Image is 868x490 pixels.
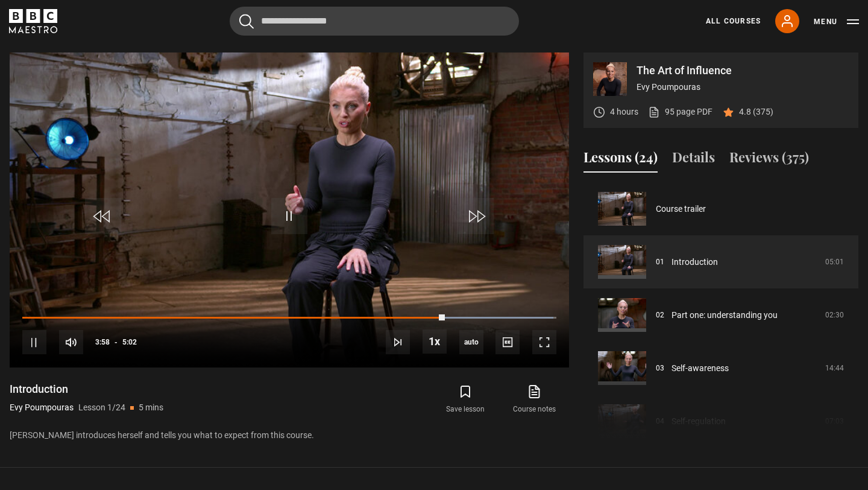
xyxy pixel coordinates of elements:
button: Fullscreen [532,330,556,354]
div: Current quality: 720p [459,330,483,354]
video-js: Video Player [10,52,569,367]
button: Submit the search query [239,14,254,29]
a: Course trailer [656,203,706,215]
button: Save lesson [431,382,500,417]
button: Details [672,147,715,173]
p: Lesson 1/24 [78,401,125,414]
button: Next Lesson [386,330,410,354]
a: 95 page PDF [648,106,712,118]
a: Part one: understanding you [671,309,778,322]
button: Toggle navigation [814,16,859,28]
p: 5 mins [139,401,163,414]
a: All Courses [706,16,761,27]
p: Evy Poumpouras [637,81,849,94]
div: Progress Bar [22,317,556,319]
button: Pause [22,330,46,354]
a: Course notes [500,382,569,417]
p: [PERSON_NAME] introduces herself and tells you what to expect from this course. [10,429,569,442]
p: Evy Poumpouras [10,401,74,414]
input: Search [230,7,519,36]
span: 5:02 [122,331,137,353]
button: Mute [59,330,83,354]
button: Captions [495,330,520,354]
button: Reviews (375) [729,147,809,173]
span: auto [459,330,483,354]
p: 4 hours [610,106,638,118]
h1: Introduction [10,382,163,396]
span: 3:58 [95,331,110,353]
a: Self-awareness [671,362,729,375]
svg: BBC Maestro [9,9,57,33]
p: The Art of Influence [637,65,849,76]
span: - [115,338,118,346]
button: Playback Rate [423,329,447,354]
p: 4.8 (375) [739,106,773,118]
a: Introduction [671,256,718,269]
button: Lessons (24) [583,147,658,173]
